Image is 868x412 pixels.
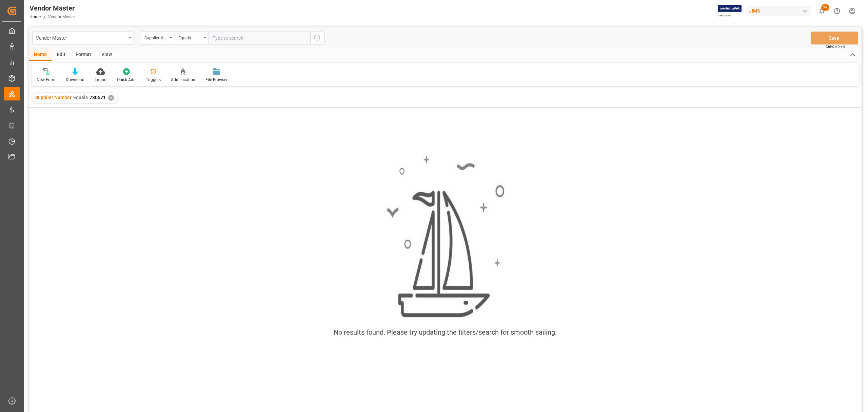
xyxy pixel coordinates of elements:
button: show 99 new notifications [814,3,829,19]
div: Import [95,77,107,83]
div: Format [71,49,96,61]
div: File Browser [205,77,228,83]
img: smooth_sailing.jpeg [386,154,505,319]
div: ✕ [108,95,114,101]
button: Help Center [829,3,845,19]
span: 99 [821,4,829,11]
button: open menu [141,32,175,44]
div: New Form [37,77,56,83]
button: open menu [175,32,209,44]
div: View [96,49,117,61]
button: search button [310,32,324,44]
div: Home [29,49,52,61]
button: JIMS [746,4,814,17]
button: open menu [32,32,134,44]
div: No results found. Please try updating the filters/search for smooth sailing. [334,327,557,337]
div: Vendor Master [36,33,126,42]
span: 780571 [90,95,106,100]
img: Exertis%20JAM%20-%20Email%20Logo.jpg_1722504956.jpg [718,5,742,17]
div: Triggers [146,77,161,83]
div: Add Location [171,77,195,83]
div: Equals [178,33,201,41]
div: Supplier Number [144,33,167,41]
span: Equals [73,95,88,100]
div: JIMS [746,6,811,16]
button: Save [811,32,858,44]
div: Quick Add [117,77,136,83]
div: Vendor Master [29,3,75,13]
a: Home [29,15,41,19]
div: Edit [52,49,71,61]
span: Ctrl/CMD + S [826,44,845,49]
input: Type to search [209,32,310,44]
div: Download [66,77,84,83]
span: Supplier Number [35,95,72,100]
